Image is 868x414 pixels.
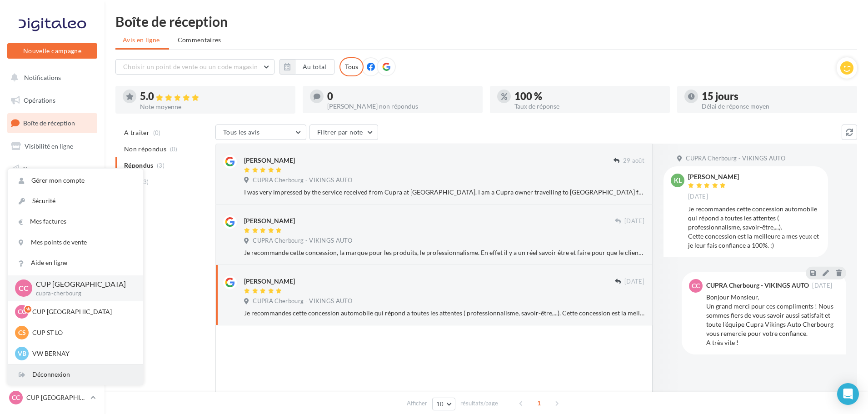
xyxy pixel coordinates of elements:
span: Visibilité en ligne [25,142,73,150]
button: Au total [279,59,334,75]
span: CUPRA Cherbourg - VIKINGS AUTO [253,297,352,305]
div: Je recommande cette concession, la marque pour les produits, le professionnalisme. En effet il y ... [244,248,644,257]
div: Délai de réponse moyen [702,103,850,110]
span: A traiter [124,128,150,137]
span: (0) [170,145,178,153]
button: 10 [432,398,455,410]
a: Gérer mon compte [8,170,143,191]
a: Campagnes [5,160,99,179]
div: Tous [339,57,364,76]
div: Boîte de réception [115,15,857,28]
div: Je recommandes cette concession automobile qui répond a toutes les attentes ( professionnalisme, ... [688,205,821,250]
span: Notifications [24,74,61,81]
div: [PERSON_NAME] [688,174,739,180]
button: Tous les avis [215,125,306,140]
a: Calendrier [5,227,99,246]
span: CC [18,307,26,316]
div: Open Intercom Messenger [837,383,859,405]
div: [PERSON_NAME] non répondus [327,103,475,110]
p: cupra-cherbourg [36,289,129,298]
a: Sécurité [8,191,143,211]
span: Choisir un point de vente ou un code magasin [123,63,258,70]
div: I was very impressed by the service received from Cupra at [GEOGRAPHIC_DATA]. I am a Cupra owner ... [244,188,644,197]
a: Boîte de réception [5,113,99,133]
a: Opérations [5,91,99,110]
span: CC [692,281,700,290]
div: Bonjour Monsieur, Un grand merci pour ces compliments ! Nous sommes fiers de vous savoir aussi sa... [706,293,839,347]
span: CUPRA Cherbourg - VIKINGS AUTO [253,176,352,185]
p: VW BERNAY [32,349,132,358]
div: 100 % [514,91,663,101]
span: CUPRA Cherbourg - VIKINGS AUTO [686,155,785,163]
a: CC CUP [GEOGRAPHIC_DATA] [7,389,97,406]
span: Boîte de réception [23,119,75,127]
span: Non répondus [124,145,166,154]
a: PLV et print personnalisable [5,249,99,276]
span: CC [19,283,29,294]
span: (3) [141,178,149,185]
div: Note moyenne [140,104,288,110]
p: CUP [GEOGRAPHIC_DATA] [36,279,129,289]
button: Notifications [5,68,95,87]
div: Déconnexion [8,364,143,385]
div: 0 [327,91,475,101]
span: 1 [532,396,546,410]
span: Tous les avis [223,128,260,136]
span: [DATE] [624,217,644,225]
div: [PERSON_NAME] [244,277,295,286]
a: Mes points de vente [8,232,143,253]
div: 5.0 [140,91,288,102]
button: Filtrer par note [309,125,378,140]
span: [DATE] [812,283,832,289]
p: CUP ST LO [32,328,132,337]
div: Taux de réponse [514,103,663,110]
div: CUPRA Cherbourg - VIKINGS AUTO [706,282,809,289]
a: Contacts [5,182,99,201]
button: Nouvelle campagne [7,43,97,59]
span: VB [18,349,26,358]
span: (0) [153,129,161,136]
span: Opérations [24,96,55,104]
a: Médiathèque [5,205,99,224]
span: Commentaires [178,35,221,45]
span: CUPRA Cherbourg - VIKINGS AUTO [253,237,352,245]
p: CUP [GEOGRAPHIC_DATA] [32,307,132,316]
button: Choisir un point de vente ou un code magasin [115,59,274,75]
p: CUP [GEOGRAPHIC_DATA] [26,393,87,402]
span: 10 [436,400,444,408]
span: Afficher [407,399,427,408]
a: Campagnes DataOnDemand [5,280,99,307]
a: Aide en ligne [8,253,143,273]
a: Mes factures [8,211,143,232]
span: [DATE] [688,193,708,201]
div: Je recommandes cette concession automobile qui répond a toutes les attentes ( professionnalisme, ... [244,309,644,318]
button: Au total [295,59,334,75]
span: résultats/page [460,399,498,408]
span: CS [18,328,26,337]
div: [PERSON_NAME] [244,156,295,165]
div: [PERSON_NAME] [244,216,295,225]
a: Visibilité en ligne [5,137,99,156]
span: KL [674,176,682,185]
span: [DATE] [624,278,644,286]
span: CC [12,393,20,402]
span: 29 août [623,157,644,165]
span: Campagnes [23,165,55,172]
div: 15 jours [702,91,850,101]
